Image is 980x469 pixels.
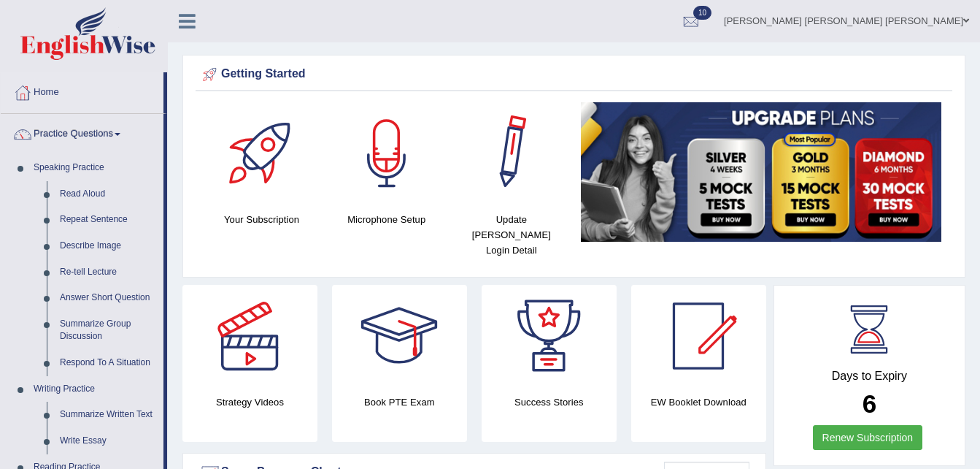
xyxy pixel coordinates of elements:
[53,181,163,207] a: Read Aloud
[199,64,949,85] div: Getting Started
[27,376,163,403] a: Writing Practice
[693,6,711,20] span: 10
[53,259,163,286] a: Re-tell Lecture
[53,207,163,233] a: Repeat Sentence
[456,212,566,258] h4: Update [PERSON_NAME] Login Detail
[1,114,163,150] a: Practice Questions
[581,102,941,242] img: small5.jpg
[53,402,163,428] a: Summarize Written Text
[182,394,317,410] h4: Strategy Videos
[1,72,163,109] a: Home
[53,311,163,350] a: Summarize Group Discussion
[53,285,163,311] a: Answer Short Question
[53,350,163,376] a: Respond To A Situation
[53,233,163,259] a: Describe Image
[631,394,766,410] h4: EW Booklet Download
[53,428,163,454] a: Write Essay
[27,155,163,181] a: Speaking Practice
[482,394,617,410] h4: Success Stories
[813,425,923,450] a: Renew Subscription
[790,370,949,383] h4: Days to Expiry
[863,389,876,418] b: 6
[207,212,317,227] h4: Your Subscription
[332,394,467,410] h4: Book PTE Exam
[331,212,441,227] h4: Microphone Setup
